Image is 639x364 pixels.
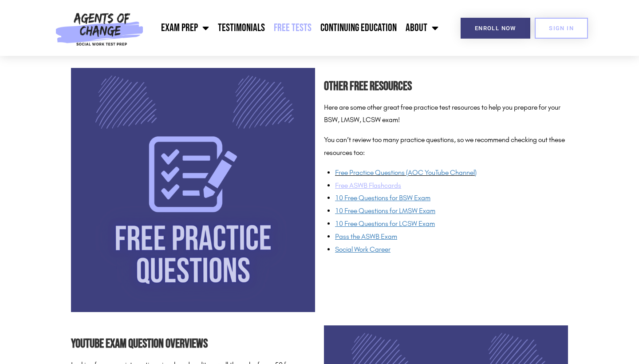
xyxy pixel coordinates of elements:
[335,168,477,177] a: Free Practice Questions (AOC YouTube Channel)
[549,25,574,31] span: SIGN IN
[335,232,397,241] span: Pass the ASWB Exam
[335,206,435,215] a: 10 Free Questions for LMSW Exam
[324,77,568,97] h2: Other Free Resources
[316,17,401,39] a: Continuing Education
[335,245,390,253] a: Social Work Career
[71,334,315,354] h2: YouTube Exam Question Overviews
[157,17,213,39] a: Exam Prep
[324,101,568,127] p: Here are some other great free practice test resources to help you prepare for your BSW, LMSW, LC...
[535,18,588,39] a: SIGN IN
[461,18,530,39] a: Enroll Now
[335,232,399,241] a: Pass the ASWB Exam
[475,25,516,31] span: Enroll Now
[335,181,401,190] a: Free ASWB Flashcards
[401,17,443,39] a: About
[148,17,443,39] nav: Menu
[213,17,269,39] a: Testimonials
[269,17,316,39] a: Free Tests
[335,219,435,228] a: 10 Free Questions for LCSW Exam
[335,194,430,202] a: 10 Free Questions for BSW Exam
[324,134,568,159] p: You can’t review too many practice questions, so we recommend checking out these resources too:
